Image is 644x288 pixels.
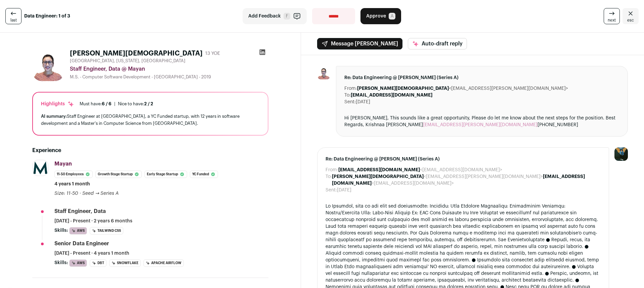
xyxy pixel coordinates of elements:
[317,66,331,79] img: c22a6d4df8a789e8433f5625a6002db3d5ef3a4ab7a0fe21624be66e5fbfeb64.jpg
[344,74,619,81] span: Re: Data Engineering @ [PERSON_NAME] (Series A)
[54,240,109,247] div: Senior Data Engineer
[24,13,70,20] strong: Data Engineer: 1 of 3
[366,13,386,20] span: Approve
[351,93,432,98] b: [EMAIL_ADDRESS][DOMAIN_NAME]
[70,49,203,58] h1: [PERSON_NAME][DEMOGRAPHIC_DATA]
[102,102,112,106] span: 6 / 6
[143,259,184,267] li: Apache Airflow
[54,250,129,257] span: [DATE] - Present · 4 years 1 month
[54,208,106,215] div: Staff Engineer, Data
[338,168,420,172] b: [EMAIL_ADDRESS][DOMAIN_NAME]
[41,114,67,118] span: AI summary:
[326,156,601,163] span: Re: Data Engineering @ [PERSON_NAME] (Series A)
[54,191,78,196] span: Size: 11-50
[344,92,351,99] dt: To:
[332,173,601,187] dd: <[EMAIL_ADDRESS][PERSON_NAME][DOMAIN_NAME]> <[EMAIL_ADDRESS][DOMAIN_NAME]>
[360,8,401,24] button: Approve A
[69,227,87,235] li: AWS
[357,85,568,92] dd: <[EMAIL_ADDRESS][PERSON_NAME][DOMAIN_NAME]>
[326,173,332,187] dt: To:
[622,8,639,24] a: Close
[408,38,467,49] button: Auto-draft reply
[284,13,290,20] span: F
[54,171,93,178] li: 11-50 employees
[604,8,620,24] a: next
[41,101,74,107] div: Highlights
[326,167,338,173] dt: From:
[33,160,48,176] img: ee261c97b2ba04666e168fdf2c0727437c3833964a28705ace0c2472760b7f55.png
[69,259,87,267] li: AWS
[32,49,65,81] img: c22a6d4df8a789e8433f5625a6002db3d5ef3a4ab7a0fe21624be66e5fbfeb64.jpg
[608,17,616,23] span: next
[344,115,619,128] div: Hi [PERSON_NAME], This sounds like a great opportunity, Please do let me know about the next step...
[344,85,357,92] dt: From:
[32,146,268,154] h2: Experience
[54,161,72,167] span: Mayan
[144,171,187,178] li: Early Stage Startup
[344,99,356,105] dt: Sent:
[109,259,141,267] li: Snowflake
[54,227,68,234] span: Skills:
[70,65,268,73] div: Staff Engineer, Data @ Mayan
[80,101,112,107] div: Must have:
[326,187,337,193] dt: Sent:
[95,171,142,178] li: Growth Stage Startup
[356,99,370,105] dd: [DATE]
[54,259,68,266] span: Skills:
[70,58,185,64] span: [GEOGRAPHIC_DATA], [US_STATE], [GEOGRAPHIC_DATA]
[90,227,123,235] li: Tailwind CSS
[248,13,281,20] span: Add Feedback
[614,147,628,161] img: 12031951-medium_jpg
[70,74,268,80] div: M.S. - Computer Software Development - [GEOGRAPHIC_DATA] - 2019
[80,101,153,107] ul: |
[82,191,119,196] span: Seed → Series A
[243,8,307,24] button: Add Feedback F
[118,101,153,107] div: Nice to have:
[205,50,220,57] div: 13 YOE
[338,167,502,173] dd: <[EMAIL_ADDRESS][DOMAIN_NAME]>
[80,190,81,197] span: ·
[10,17,17,23] span: last
[317,38,402,49] button: Message [PERSON_NAME]
[90,259,106,267] li: dbt
[54,218,132,224] span: [DATE] - Present · 2 years 6 months
[357,86,449,91] b: [PERSON_NAME][DEMOGRAPHIC_DATA]
[54,181,90,187] span: 4 years 1 month
[190,171,218,178] li: YC Funded
[41,113,260,127] div: Staff Engineer at [GEOGRAPHIC_DATA], a YC Funded startup, with 12 years in software development a...
[332,174,424,179] b: [PERSON_NAME][DEMOGRAPHIC_DATA]
[627,17,634,23] span: esc
[423,122,538,127] a: [EMAIL_ADDRESS][PERSON_NAME][DOMAIN_NAME]
[389,13,395,20] span: A
[5,8,22,24] a: last
[337,187,351,193] dd: [DATE]
[144,102,153,106] span: 2 / 2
